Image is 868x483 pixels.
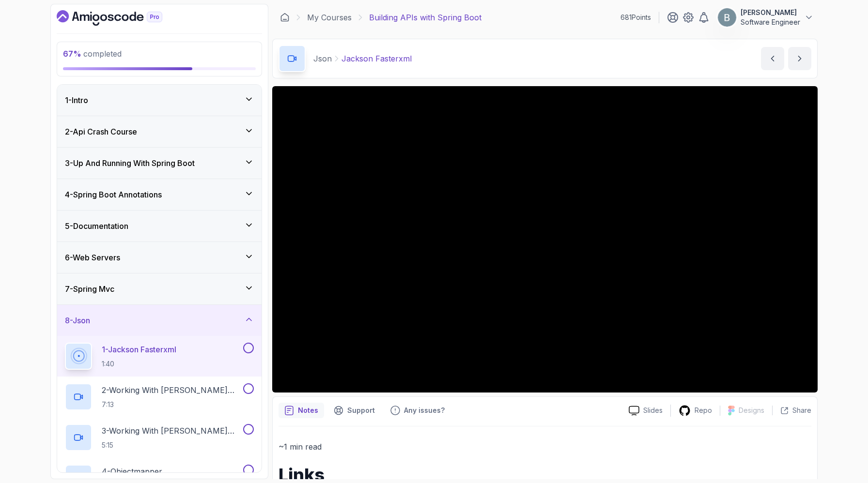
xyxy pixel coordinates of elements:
button: 6-Web Servers [57,242,262,273]
button: Feedback button [385,403,450,418]
button: 4-Spring Boot Annotations [57,179,262,210]
button: 2-Api Crash Course [57,116,262,147]
p: 7:13 [102,400,241,409]
p: Jackson Fasterxml [341,53,412,64]
h3: 5 - Documentation [65,220,128,232]
span: 67 % [63,49,81,59]
span: completed [63,49,122,59]
p: 2 - Working With [PERSON_NAME] Part 1 [102,384,241,396]
p: 681 Points [620,13,651,22]
p: Slides [643,406,663,415]
p: Repo [695,406,712,415]
p: 4 - Objectmapper [102,466,162,477]
button: 7-Spring Mvc [57,273,262,304]
p: ~1 min read [279,440,811,453]
a: Slides [621,406,670,416]
h3: 2 - Api Crash Course [65,126,137,137]
p: [PERSON_NAME] [741,8,800,17]
h3: 7 - Spring Mvc [65,283,114,295]
p: Share [792,406,811,415]
h3: 6 - Web Servers [65,252,120,263]
button: 8-Json [57,305,262,336]
button: 3-Working With [PERSON_NAME] Part 25:15 [65,424,254,451]
p: 3 - Working With [PERSON_NAME] Part 2 [102,425,241,437]
button: next content [788,47,811,70]
p: Support [347,406,375,415]
h3: 1 - Intro [65,94,88,106]
button: 1-Intro [57,85,262,116]
button: 3-Up And Running With Spring Boot [57,148,262,179]
h3: 4 - Spring Boot Annotations [65,189,162,200]
a: My Courses [307,12,352,23]
button: 5-Documentation [57,211,262,241]
p: 1:40 [102,359,176,369]
button: Share [772,406,811,415]
button: user profile image[PERSON_NAME]Software Engineer [717,8,814,27]
p: Designs [739,406,764,415]
h3: 8 - Json [65,315,90,326]
img: user profile image [718,8,736,27]
button: notes button [279,403,324,418]
button: previous content [761,47,784,70]
button: 2-Working With [PERSON_NAME] Part 17:13 [65,383,254,410]
p: 5:15 [102,440,241,450]
h3: 3 - Up And Running With Spring Boot [65,157,195,169]
a: Dashboard [280,13,290,22]
p: Building APIs with Spring Boot [369,12,481,23]
p: Notes [298,406,318,415]
iframe: 1 - Jackson FasterXML [272,86,818,392]
a: Repo [671,405,720,417]
p: Software Engineer [741,17,800,27]
button: 1-Jackson Fasterxml1:40 [65,343,254,370]
a: Dashboard [57,10,185,26]
button: Support button [328,403,381,418]
p: 1 - Jackson Fasterxml [102,344,176,355]
p: Json [313,53,332,64]
p: Any issues? [404,406,445,415]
